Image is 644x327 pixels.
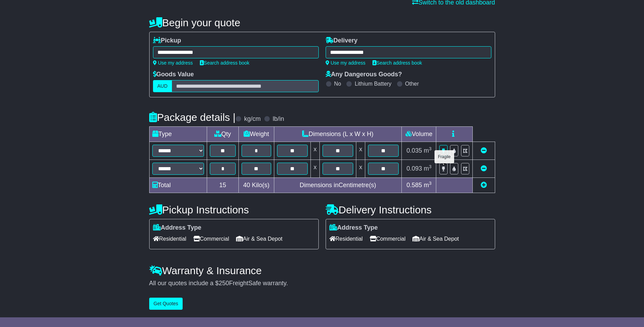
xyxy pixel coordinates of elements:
h4: Package details | [149,112,236,123]
div: All our quotes include a $ FreightSafe warranty. [149,280,495,287]
span: m [424,147,432,154]
td: Type [149,127,207,142]
sup: 3 [429,146,432,151]
sup: 3 [429,164,432,169]
span: Commercial [370,233,406,244]
td: Volume [402,127,436,142]
span: 40 [243,182,250,189]
h4: Delivery Instructions [326,204,495,215]
h4: Warranty & Insurance [149,265,495,276]
span: Residential [153,233,186,244]
span: 0.585 [407,182,422,189]
label: Any Dangerous Goods? [326,71,402,78]
td: Dimensions in Centimetre(s) [274,178,402,193]
td: 15 [207,178,239,193]
a: Remove this item [481,165,487,172]
a: Remove this item [481,147,487,154]
span: m [424,165,432,172]
label: Address Type [329,224,378,232]
span: 0.093 [407,165,422,172]
h4: Begin your quote [149,17,495,28]
td: Dimensions (L x W x H) [274,127,402,142]
button: Get Quotes [149,298,183,310]
label: lb/in [273,115,284,123]
td: Weight [239,127,274,142]
a: Use my address [153,60,193,66]
label: Pickup [153,37,181,45]
h4: Pickup Instructions [149,204,319,215]
span: 250 [219,280,229,287]
td: x [310,160,319,178]
td: x [356,142,365,160]
a: Search address book [200,60,249,66]
label: No [334,80,341,87]
a: Search address book [372,60,422,66]
td: x [310,142,319,160]
a: Add new item [481,182,487,189]
td: Kilo(s) [239,178,274,193]
span: Air & Sea Depot [236,233,283,244]
label: Address Type [153,224,202,232]
label: Other [405,80,419,87]
label: Goods Value [153,71,194,78]
div: Fragile [435,150,454,163]
span: Residential [329,233,363,244]
span: m [424,182,432,189]
a: Use my address [326,60,366,66]
label: Delivery [326,37,358,45]
label: AUD [153,80,172,92]
td: Qty [207,127,239,142]
label: kg/cm [244,115,260,123]
td: Total [149,178,207,193]
span: Commercial [193,233,229,244]
sup: 3 [429,181,432,186]
label: Lithium Battery [355,80,391,87]
span: Air & Sea Depot [412,233,459,244]
span: 0.035 [407,147,422,154]
td: x [356,160,365,178]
